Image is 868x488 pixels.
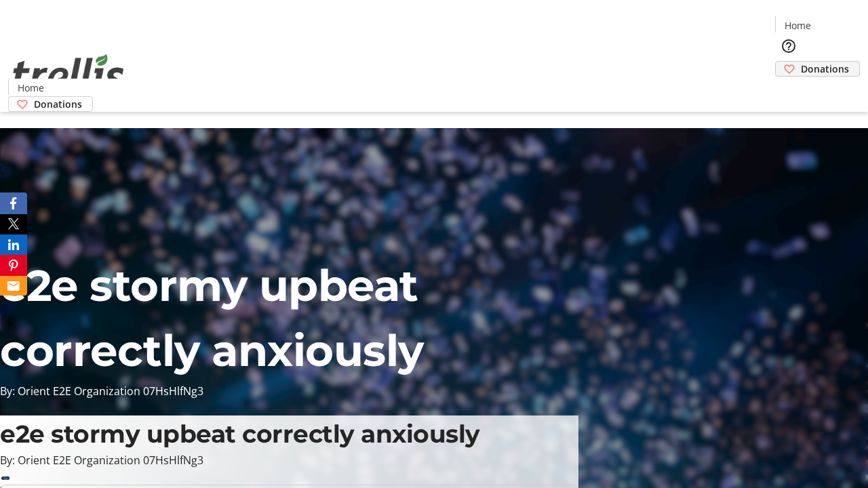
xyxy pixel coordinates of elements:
span: Home [18,81,44,95]
span: Home [785,18,811,33]
button: Cart [775,77,802,104]
a: Donations [8,96,93,112]
a: Donations [775,61,860,77]
span: Donations [34,97,82,111]
a: Home [776,18,819,33]
span: Donations [801,62,849,76]
img: Orient E2E Organization 07HsHlfNg3's Logo [8,39,129,107]
button: Help [775,33,802,60]
a: Home [9,81,52,95]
